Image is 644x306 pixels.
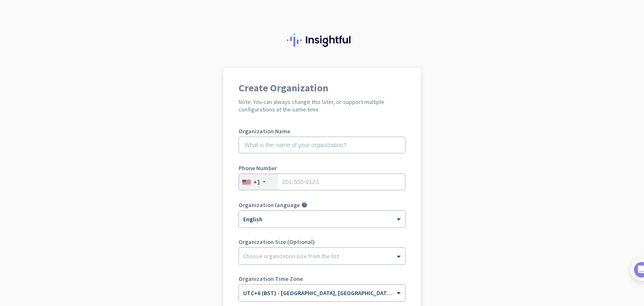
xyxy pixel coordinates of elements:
input: 201-555-0123 [239,174,405,190]
div: +1 [253,178,260,186]
h2: Note: You can always change this later, or support multiple configurations at the same time [239,98,405,113]
h1: Create Organization [239,83,405,93]
img: Insightful [287,34,357,47]
i: help [301,202,307,208]
label: Organization Name [239,128,405,134]
label: Phone Number [239,165,405,171]
label: Organization Size (Optional) [239,239,405,245]
input: What is the name of your organization? [239,137,405,153]
label: Organization language [239,202,300,208]
label: Organization Time Zone [239,276,405,282]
